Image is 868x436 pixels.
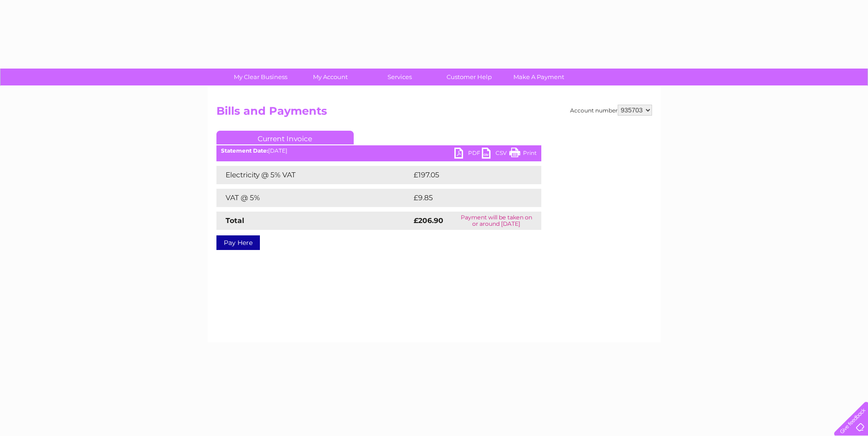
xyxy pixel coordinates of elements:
b: Statement Date: [221,147,268,154]
a: Print [509,148,537,161]
td: VAT @ 5% [216,189,411,207]
strong: £206.90 [414,216,443,225]
a: My Clear Business [223,69,298,85]
div: Account number [570,105,652,116]
a: PDF [454,148,482,161]
td: Electricity @ 5% VAT [216,166,411,184]
td: Payment will be taken on or around [DATE] [452,212,541,230]
div: [DATE] [216,148,541,154]
a: Customer Help [431,69,507,85]
a: Make A Payment [501,69,577,85]
a: My Account [292,69,368,85]
a: Pay Here [216,235,260,250]
a: CSV [482,148,509,161]
strong: Total [226,216,244,225]
td: £197.05 [411,166,524,184]
td: £9.85 [411,189,520,207]
h2: Bills and Payments [216,105,652,122]
a: Services [362,69,437,85]
a: Current Invoice [216,131,354,144]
